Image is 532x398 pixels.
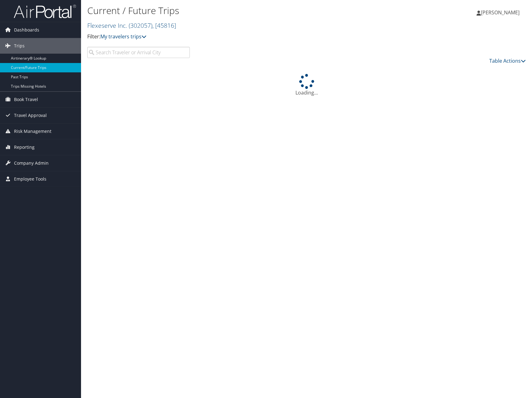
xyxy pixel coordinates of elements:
[14,124,51,139] span: Risk Management
[14,139,35,155] span: Reporting
[477,3,526,22] a: [PERSON_NAME]
[87,4,380,17] h1: Current / Future Trips
[100,33,146,40] a: My travelers trips
[87,21,176,30] a: Flexeserve Inc.
[14,38,25,54] span: Trips
[87,33,380,41] p: Filter:
[14,22,39,38] span: Dashboards
[14,108,47,123] span: Travel Approval
[14,171,46,187] span: Employee Tools
[481,9,520,16] span: [PERSON_NAME]
[14,92,38,107] span: Book Travel
[14,155,49,171] span: Company Admin
[489,57,526,64] a: Table Actions
[87,47,190,58] input: Search Traveler or Arrival City
[87,74,526,96] div: Loading...
[152,21,176,30] span: , [ 45816 ]
[14,4,76,19] img: airportal-logo.png
[129,21,152,30] span: ( 302057 )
